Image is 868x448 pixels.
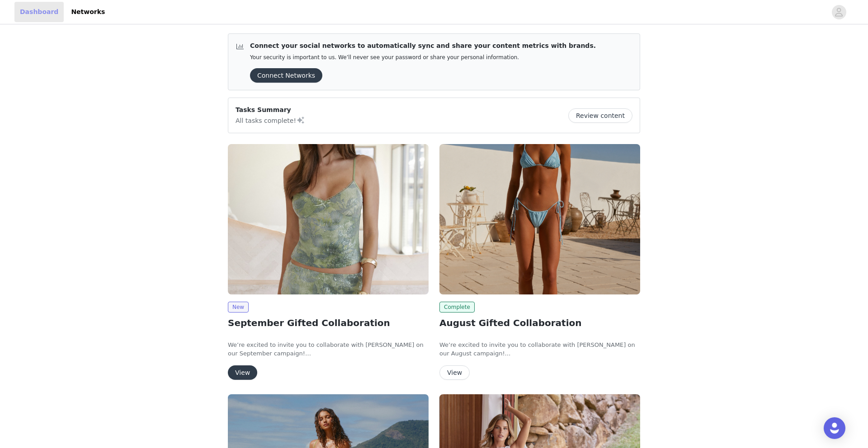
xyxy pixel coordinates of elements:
[250,41,596,51] p: Connect your social networks to automatically sync and share your content metrics with brands.
[439,144,640,294] img: Peppermayo USA
[824,417,845,439] div: Open Intercom Messenger
[439,369,470,376] a: View
[14,2,64,22] a: Dashboard
[568,108,632,123] button: Review content
[66,2,110,22] a: Networks
[439,302,475,313] span: Complete
[250,54,596,61] p: Your security is important to us. We’ll never see your password or share your personal information.
[250,68,322,83] button: Connect Networks
[835,5,843,19] div: avatar
[228,316,429,330] h2: September Gifted Collaboration
[228,144,429,294] img: Peppermayo USA
[228,365,257,380] button: View
[439,341,640,358] p: We’re excited to invite you to collaborate with [PERSON_NAME] on our August campaign!
[228,302,249,313] span: New
[236,115,305,126] p: All tasks complete!
[228,341,429,358] p: We’re excited to invite you to collaborate with [PERSON_NAME] on our September campaign!
[439,365,470,380] button: View
[439,316,640,330] h2: August Gifted Collaboration
[228,369,257,376] a: View
[236,105,305,115] p: Tasks Summary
